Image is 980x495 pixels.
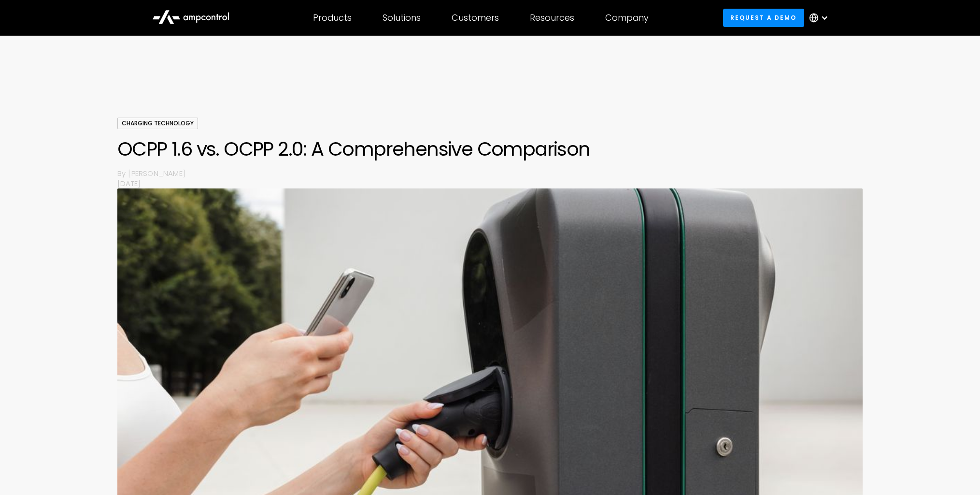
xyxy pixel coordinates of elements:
div: Company [605,13,649,23]
div: Resources [530,13,574,23]
p: By [117,168,128,178]
h1: OCPP 1.6 vs. OCPP 2.0: A Comprehensive Comparison [117,137,863,161]
div: Solutions [383,13,421,23]
div: Customers [452,13,499,23]
a: Request a demo [723,9,804,27]
p: [DATE] [117,178,863,188]
div: Charging Technology [117,118,198,129]
div: Products [313,13,352,23]
p: [PERSON_NAME] [128,168,863,178]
